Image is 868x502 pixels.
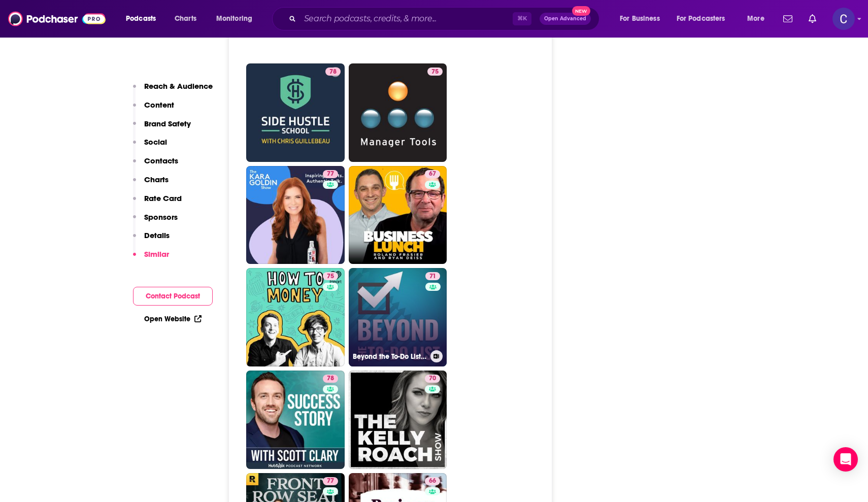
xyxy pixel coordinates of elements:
[144,137,167,147] p: Social
[353,352,426,361] h3: Beyond the To-Do List - Productivity for Work and Life
[126,12,156,26] span: Podcasts
[133,193,182,212] button: Rate Card
[544,16,586,21] span: Open Advanced
[133,156,178,175] button: Contacts
[805,10,820,27] a: Show notifications dropdown
[133,212,178,231] button: Sponsors
[572,6,590,16] span: New
[144,100,174,110] p: Content
[133,137,167,156] button: Social
[425,375,440,383] a: 70
[133,249,169,268] button: Similar
[425,170,440,178] a: 67
[327,374,334,384] span: 78
[613,11,673,27] button: open menu
[246,268,345,366] a: 75
[833,447,858,472] div: Open Intercom Messenger
[677,12,725,26] span: For Podcasters
[513,12,531,25] span: ⌘ K
[133,100,174,119] button: Content
[144,193,182,203] p: Rate Card
[282,7,609,30] div: Search podcasts, credits, & more...
[329,67,337,77] span: 78
[8,9,106,28] img: Podchaser - Follow, Share and Rate Podcasts
[144,212,178,222] p: Sponsors
[133,119,191,138] button: Brand Safety
[620,12,660,26] span: For Business
[349,371,447,469] a: 70
[216,12,252,26] span: Monitoring
[133,230,170,249] button: Details
[349,63,447,162] a: 75
[323,272,338,280] a: 75
[119,11,169,27] button: open menu
[429,476,436,486] span: 66
[832,8,855,30] span: Logged in as publicityxxtina
[429,272,436,282] span: 71
[832,8,855,30] img: User Profile
[144,81,213,91] p: Reach & Audience
[144,175,169,184] p: Charts
[246,371,345,469] a: 78
[779,10,796,27] a: Show notifications dropdown
[427,68,443,76] a: 75
[323,477,338,485] a: 77
[144,249,169,259] p: Similar
[144,156,178,165] p: Contacts
[144,315,202,323] a: Open Website
[325,68,341,76] a: 78
[209,11,265,27] button: open menu
[144,119,191,128] p: Brand Safety
[670,11,740,27] button: open menu
[144,230,170,240] p: Details
[246,63,345,162] a: 78
[327,272,334,282] span: 75
[740,11,777,27] button: open menu
[133,175,169,193] button: Charts
[429,374,436,384] span: 70
[300,11,513,27] input: Search podcasts, credits, & more...
[133,287,213,306] button: Contact Podcast
[425,272,440,280] a: 71
[349,268,447,366] a: 71Beyond the To-Do List - Productivity for Work and Life
[323,170,338,178] a: 77
[832,8,855,30] button: Show profile menu
[747,12,764,26] span: More
[425,477,440,485] a: 66
[133,81,213,100] button: Reach & Audience
[175,12,196,26] span: Charts
[431,67,439,77] span: 75
[540,13,591,25] button: Open AdvancedNew
[327,476,334,486] span: 77
[168,11,203,27] a: Charts
[246,166,345,264] a: 77
[349,166,447,264] a: 67
[429,169,436,179] span: 67
[323,375,338,383] a: 78
[327,169,334,179] span: 77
